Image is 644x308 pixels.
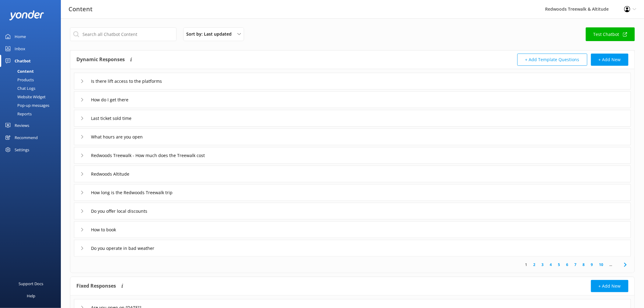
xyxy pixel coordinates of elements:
[591,54,628,66] button: + Add New
[76,54,125,66] h4: Dynamic Responses
[4,110,32,118] div: Reports
[555,262,563,268] a: 5
[15,144,29,156] div: Settings
[588,262,596,268] a: 9
[607,262,615,268] span: ...
[591,280,628,292] button: + Add New
[70,27,177,41] input: Search all Chatbot Content
[4,93,46,101] div: Website Widget
[4,101,61,110] a: Pop-up messages
[4,84,35,93] div: Chat Logs
[580,262,588,268] a: 8
[9,10,44,20] img: yonder-white-logo.png
[68,4,93,14] h3: Content
[19,278,44,290] div: Support Docs
[76,280,116,292] h4: Fixed Responses
[596,262,607,268] a: 10
[586,27,635,41] a: Test Chatbot
[15,119,29,131] div: Reviews
[522,262,530,268] a: 1
[539,262,547,268] a: 3
[572,262,580,268] a: 7
[4,67,34,75] div: Content
[530,262,539,268] a: 2
[15,30,26,43] div: Home
[4,67,61,75] a: Content
[15,55,31,67] div: Chatbot
[15,43,25,55] div: Inbox
[517,54,587,66] button: + Add Template Questions
[4,84,61,93] a: Chat Logs
[15,131,38,144] div: Recommend
[27,290,35,302] div: Help
[186,31,235,37] span: Sort by: Last updated
[4,110,61,118] a: Reports
[547,262,555,268] a: 4
[563,262,572,268] a: 6
[4,75,34,84] div: Products
[4,93,61,101] a: Website Widget
[4,101,49,110] div: Pop-up messages
[4,75,61,84] a: Products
